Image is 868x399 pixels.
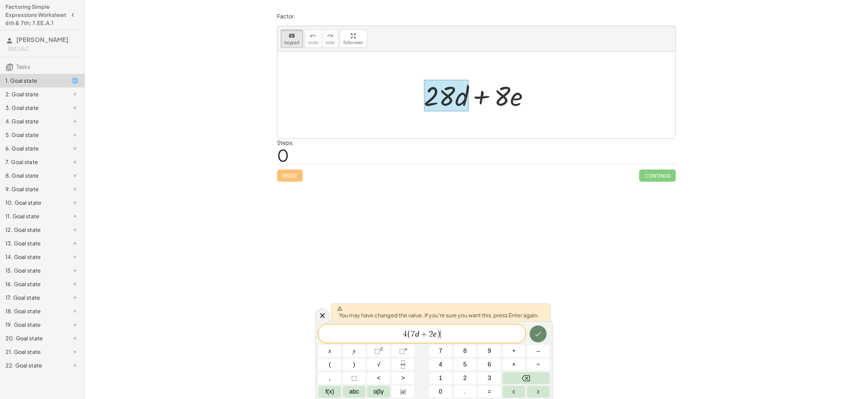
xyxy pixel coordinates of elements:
div: 15. Goal state [5,266,60,275]
p: Factor. [277,13,676,20]
span: 7 [439,346,442,356]
button: ) [343,359,366,371]
span: ⬚ [351,374,357,383]
div: 12. Goal state [5,226,60,234]
i: Task not started. [71,239,79,247]
var: d [415,330,419,338]
button: . [454,386,476,398]
span: 9 [488,346,491,356]
span: √ [377,360,380,369]
div: 7. Goal state [5,158,60,166]
div: 1. Goal state [5,77,60,85]
span: 8 [463,346,467,356]
span: 1 [439,374,442,383]
span: keypad [284,40,299,45]
div: 19. Goal state [5,321,60,329]
i: Task not started. [71,131,79,139]
button: Functions [318,386,341,398]
i: Task not started. [71,280,79,288]
div: 22. Goal state [5,361,60,370]
button: 2 [454,372,476,384]
i: Task not started. [71,144,79,153]
div: 17. Goal state [5,294,60,302]
i: Task not started. [71,348,79,356]
span: fullscreen [343,40,363,45]
i: Task not started. [71,158,79,166]
sup: 2 [380,346,383,352]
span: y [353,346,356,356]
i: Task not started. [71,307,79,315]
button: Absolute value [392,386,414,398]
button: 5 [454,359,476,371]
span: 2 [463,374,467,383]
button: 4 [429,359,452,371]
button: undoundo [304,29,322,48]
span: ) [437,329,441,339]
i: Task not started. [71,104,79,112]
span: × [512,360,516,369]
span: undo [308,40,318,45]
button: Backspace [502,372,550,384]
i: Task not started. [71,226,79,234]
sup: n [405,346,407,352]
button: Divide [527,359,550,371]
div: 10. Goal state [5,199,60,207]
i: undo [310,32,316,40]
button: keyboardkeypad [281,29,303,48]
button: Times [502,359,525,371]
i: Task not started. [71,90,79,98]
i: keyboard [289,32,295,40]
button: Done [530,325,547,342]
span: 4 [403,330,407,338]
i: Task not started. [71,253,79,261]
span: . [464,387,466,396]
span: [PERSON_NAME] [16,36,68,43]
span: | [405,388,406,395]
button: Equals [478,386,501,398]
button: Square root [367,359,390,371]
span: ÷ [537,360,540,369]
div: 21. Goal state [5,348,60,356]
button: 1 [429,372,452,384]
button: 3 [478,372,501,384]
i: Task not started. [71,321,79,329]
button: Right arrow [527,386,550,398]
button: Less than [367,372,390,384]
span: + [419,330,429,338]
span: | [400,388,402,395]
span: Tasks [16,63,30,70]
div: 8. Goal state [5,172,60,180]
var: e [433,330,437,338]
div: 11. Goal state [5,212,60,220]
i: Task not started. [71,172,79,180]
div: 5. Goal state [5,131,60,139]
div: 14. Goal state [5,253,60,261]
i: Task not started. [71,294,79,302]
div: 9. Goal state [5,185,60,193]
span: x [329,346,331,356]
div: 6. Goal state [5,144,60,153]
button: Squared [367,345,390,357]
span: = [488,387,491,396]
i: Task not started. [71,212,79,220]
i: Task started. [71,77,79,85]
span: + [512,346,516,356]
i: Task not started. [71,361,79,370]
div: Not you? [8,45,79,52]
div: 2. Goal state [5,90,60,98]
span: 3 [488,374,491,383]
span: , [329,374,331,383]
span: 6 [488,360,491,369]
button: Alphabet [343,386,366,398]
button: 6 [478,359,501,371]
i: Task not started. [71,185,79,193]
button: 0 [429,386,452,398]
button: , [318,372,341,384]
i: Task not started. [71,334,79,342]
span: You may have changed the value. If you're sure you want this, press Enter again. [337,306,539,319]
button: 9 [478,345,501,357]
div: 20. Goal state [5,334,60,342]
span: ( [329,360,331,369]
span: < [377,374,380,383]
